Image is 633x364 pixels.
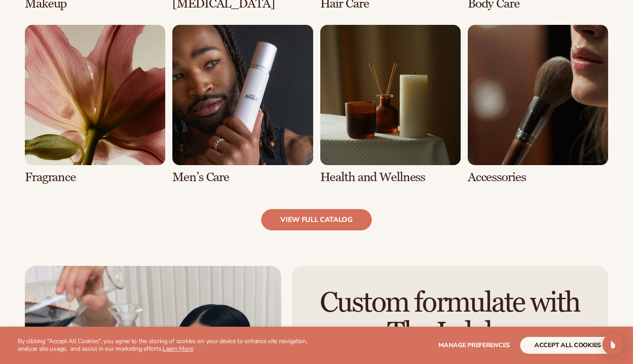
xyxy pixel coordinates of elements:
[163,344,193,353] a: Learn More
[261,209,372,230] a: view full catalog
[172,25,313,184] div: 6 / 8
[602,334,624,355] div: Open Intercom Messenger
[25,25,165,184] div: 5 / 8
[520,337,615,354] button: accept all cookies
[438,341,510,349] span: Manage preferences
[18,338,328,353] p: By clicking "Accept All Cookies", you agree to the storing of cookies on your device to enhance s...
[468,25,608,184] div: 8 / 8
[320,25,461,184] div: 7 / 8
[438,337,510,354] button: Manage preferences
